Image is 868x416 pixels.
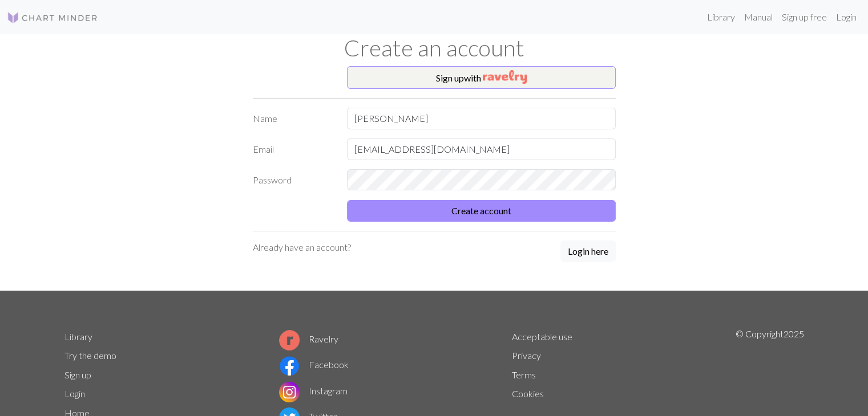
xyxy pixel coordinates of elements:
a: Manual [740,6,777,28]
label: Name [246,108,340,129]
a: Login [831,6,861,28]
a: Privacy [512,350,541,361]
a: Sign up [64,369,91,380]
img: Ravelry [483,70,527,84]
h1: Create an account [58,34,811,62]
a: Library [64,331,92,342]
a: Facebook [279,359,349,370]
img: Ravelry logo [279,330,300,350]
label: Password [246,169,340,191]
a: Ravelry [279,333,338,344]
a: Login here [560,240,616,263]
button: Sign upwith [347,66,616,89]
a: Sign up free [777,6,831,28]
img: Instagram logo [279,382,300,402]
a: Terms [512,369,536,380]
a: Instagram [279,385,348,396]
p: Already have an account? [253,240,351,254]
img: Logo [7,11,98,25]
img: Facebook logo [279,356,300,376]
a: Library [703,6,740,28]
a: Try the demo [64,350,116,361]
a: Acceptable use [512,331,572,342]
a: Cookies [512,388,544,399]
a: Login [64,388,85,399]
label: Email [246,138,340,160]
button: Create account [347,200,616,222]
button: Login here [560,240,616,262]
